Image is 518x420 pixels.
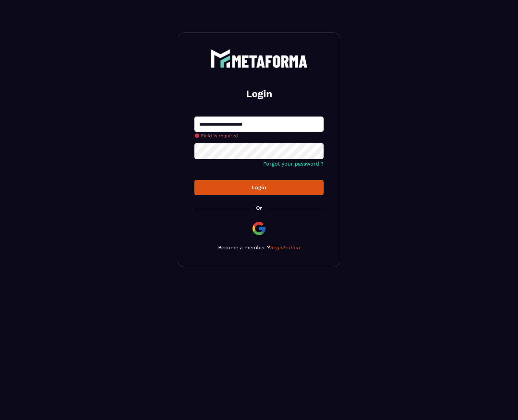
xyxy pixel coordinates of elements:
[201,133,238,138] span: Field is required
[200,184,318,191] div: Login
[263,161,324,167] a: Forgot your password ?
[251,221,267,236] img: google
[270,244,300,251] a: Registration
[256,205,262,211] p: Or
[194,49,324,68] a: logo
[194,180,324,195] button: Login
[210,49,308,68] img: logo
[194,244,324,251] p: Become a member ?
[202,87,316,100] h2: Login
